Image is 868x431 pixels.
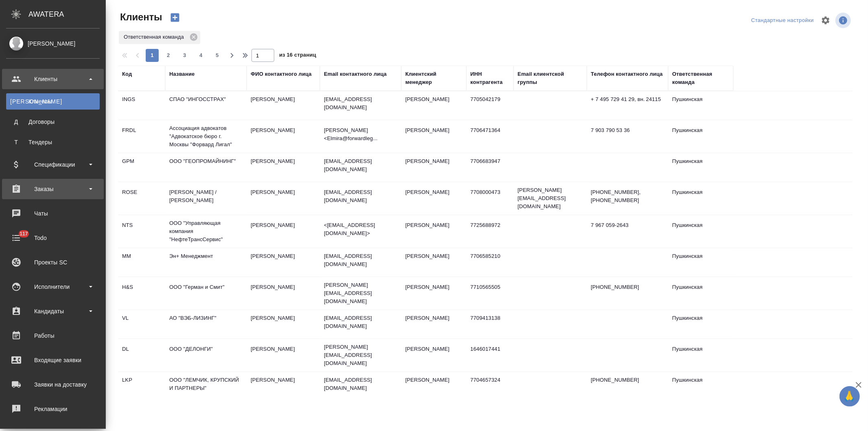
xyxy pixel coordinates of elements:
[247,184,320,213] td: [PERSON_NAME]
[118,217,165,246] td: NTS
[401,341,466,369] td: [PERSON_NAME]
[405,70,462,86] div: Клиентский менеджер
[247,341,320,369] td: [PERSON_NAME]
[165,279,247,308] td: ООО "Герман и Смит"
[466,122,514,151] td: 7706471364
[165,310,247,339] td: АО "ВЭБ-ЛИЗИНГ"
[466,217,514,246] td: 7725688972
[6,354,100,366] div: Входящие заявки
[2,228,104,248] a: 117Todo
[668,248,733,277] td: Пушкинская
[118,248,165,277] td: MM
[668,279,733,308] td: Пушкинская
[165,120,247,153] td: Ассоциация адвокатов "Адвокатское бюро г. Москвы "Форвард Лигал"
[591,376,664,384] p: [PHONE_NUMBER]
[2,203,104,224] a: Чаты
[6,256,100,268] div: Проекты SC
[169,70,195,78] div: Название
[178,49,191,62] button: 3
[6,378,100,391] div: Заявки на доставку
[401,372,466,400] td: [PERSON_NAME]
[118,372,165,400] td: LKP
[6,330,100,342] div: Работы
[165,91,247,120] td: СПАО "ИНГОССТРАХ"
[2,399,104,419] a: Рекламации
[324,188,397,205] p: [EMAIL_ADDRESS][DOMAIN_NAME]
[591,95,664,103] p: + 7 495 729 41 29, вн. 24115
[401,310,466,339] td: [PERSON_NAME]
[6,93,100,110] a: [PERSON_NAME]Клиенты
[6,73,100,85] div: Клиенты
[401,248,466,277] td: [PERSON_NAME]
[835,13,853,28] span: Посмотреть информацию
[816,11,835,30] span: Настроить таблицу
[122,70,132,78] div: Код
[10,118,96,126] div: Договоры
[840,386,860,407] button: 🙏
[843,388,857,405] span: 🙏
[6,39,100,48] div: [PERSON_NAME]
[466,310,514,339] td: 7709413138
[247,122,320,151] td: [PERSON_NAME]
[251,70,312,78] div: ФИО контактного лица
[178,51,191,59] span: 3
[247,153,320,182] td: [PERSON_NAME]
[324,221,397,237] p: <[EMAIL_ADDRESS][DOMAIN_NAME]>
[324,252,397,268] p: [EMAIL_ADDRESS][DOMAIN_NAME]
[118,153,165,182] td: GPM
[470,70,509,86] div: ИНН контрагента
[165,372,247,400] td: ООО "ЛЕМЧИК, КРУПСКИЙ И ПАРТНЕРЫ"
[247,372,320,400] td: [PERSON_NAME]
[247,310,320,339] td: [PERSON_NAME]
[401,279,466,308] td: [PERSON_NAME]
[165,341,247,369] td: ООО "ДЕЛОНГИ"
[466,341,514,369] td: 1646017441
[466,184,514,213] td: 7708000473
[591,188,664,205] p: [PHONE_NUMBER], [PHONE_NUMBER]
[6,305,100,317] div: Кандидаты
[324,157,397,174] p: [EMAIL_ADDRESS][DOMAIN_NAME]
[247,91,320,120] td: [PERSON_NAME]
[211,51,224,59] span: 5
[279,50,316,62] span: из 16 страниц
[124,33,187,41] p: Ответственная команда
[118,91,165,120] td: INGS
[514,182,587,215] td: [PERSON_NAME][EMAIL_ADDRESS][DOMAIN_NAME]
[118,184,165,213] td: ROSE
[324,376,397,392] p: [EMAIL_ADDRESS][DOMAIN_NAME]
[165,153,247,182] td: ООО "ГЕОПРОМАЙНИНГ"
[668,372,733,400] td: Пушкинская
[749,14,816,27] div: split button
[119,31,200,44] div: Ответственная команда
[165,11,185,24] button: Создать
[10,138,96,146] div: Тендеры
[466,279,514,308] td: 7710565505
[165,215,247,248] td: ООО "Управляющая компания "НефтеТрансСервис"
[401,217,466,246] td: [PERSON_NAME]
[401,122,466,151] td: [PERSON_NAME]
[211,49,224,62] button: 5
[668,122,733,151] td: Пушкинская
[401,153,466,182] td: [PERSON_NAME]
[247,248,320,277] td: [PERSON_NAME]
[2,350,104,370] a: Входящие заявки
[591,70,663,78] div: Телефон контактного лица
[324,95,397,112] p: [EMAIL_ADDRESS][DOMAIN_NAME]
[324,281,397,306] p: [PERSON_NAME][EMAIL_ADDRESS][DOMAIN_NAME]
[247,279,320,308] td: [PERSON_NAME]
[28,6,106,22] div: AWATERA
[668,217,733,246] td: Пушкинская
[668,341,733,369] td: Пушкинская
[118,279,165,308] td: H&S
[324,314,397,330] p: [EMAIL_ADDRESS][DOMAIN_NAME]
[162,51,175,59] span: 2
[6,114,100,130] a: ДДоговоры
[324,70,387,78] div: Email контактного лица
[2,325,104,346] a: Работы
[6,207,100,220] div: Чаты
[2,374,104,395] a: Заявки на доставку
[6,183,100,195] div: Заказы
[591,283,664,291] p: [PHONE_NUMBER]
[466,248,514,277] td: 7706585210
[324,126,397,143] p: [PERSON_NAME] <Elmira@forwardleg...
